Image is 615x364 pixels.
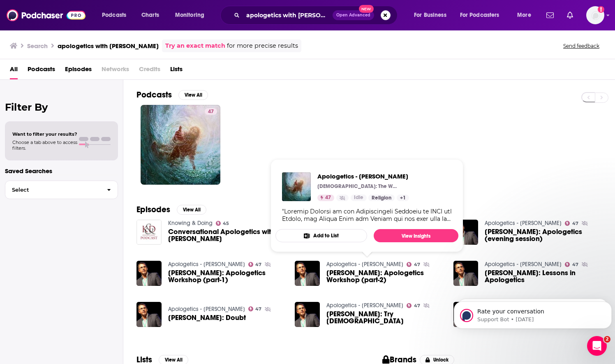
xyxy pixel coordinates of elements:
a: PodcastsView All [136,90,208,100]
a: Michael Ramsden: Try Church [326,311,444,325]
img: User Profile [586,6,604,24]
a: 47 [407,303,420,308]
span: 45 [223,222,229,225]
a: Religion [368,195,395,201]
img: Michael Ramsden: Apologetics (evening session) [453,220,479,245]
svg: Add a profile image [598,6,604,13]
span: More [517,9,531,21]
span: Choose a tab above to access filters. [12,139,77,151]
a: Michael Ramsden: Lessons in Apologetics [485,269,602,283]
a: Michael Ramsden: Doubt [168,314,246,321]
a: 45 [216,221,229,226]
a: 47 [141,105,220,185]
a: All [10,63,18,79]
a: Show notifications dropdown [543,8,557,22]
p: [DEMOGRAPHIC_DATA]: The Way, The Truth, The Life [317,183,400,190]
span: 47 [572,222,578,225]
span: For Podcasters [460,9,499,21]
h3: apologetics with [PERSON_NAME] [58,42,159,50]
img: Michael Ramsden: Lessons in Apologetics [453,261,479,286]
span: For Business [414,9,446,21]
button: open menu [408,9,457,22]
a: Conversational Apologetics with Michael Ramsden [168,228,285,242]
a: Michael Ramsden: Apologetics Workshop (part-2) [326,269,444,283]
h2: Episodes [136,204,170,215]
span: Idle [354,194,363,202]
span: 47 [325,194,331,202]
a: Show notifications dropdown [564,8,576,22]
a: Apologetics - Michael Ramsden [168,306,245,313]
span: Networks [102,63,129,79]
a: +1 [397,195,409,201]
span: Apologetics - [PERSON_NAME] [317,172,409,180]
a: 47 [565,221,578,226]
button: Send feedback [561,42,602,49]
button: open menu [455,9,511,22]
button: View All [178,90,208,100]
span: Monitoring [175,9,204,21]
img: Michael Ramsden: Apologetics Workshop (part-2) [295,261,320,286]
button: open menu [511,9,541,22]
img: Michael Ramsden: Try Church [295,302,320,327]
span: Open Advanced [336,13,370,17]
span: 47 [208,108,214,116]
span: 47 [572,263,578,267]
h2: Podcasts [136,90,172,100]
img: Michael Ramsden: Apologetics Workshop (part-1) [136,261,162,286]
iframe: Intercom live chat [587,336,607,356]
span: Podcasts [102,9,126,21]
span: 2 [604,336,610,343]
a: Apologetics - Michael Ramsden [326,302,403,309]
span: Conversational Apologetics with [PERSON_NAME] [168,228,285,242]
a: Apologetics - Michael Ramsden [485,220,562,227]
a: View Insights [374,229,458,242]
iframe: Intercom notifications message [451,284,615,342]
input: Search podcasts, credits, & more... [243,9,333,22]
span: [PERSON_NAME]: Apologetics Workshop (part-1) [168,269,285,283]
span: 47 [255,307,261,311]
a: Podcasts [28,63,55,79]
a: 47 [248,262,262,267]
a: Episodes [65,63,92,79]
a: Knowing & Doing [168,220,213,227]
img: Podchaser - Follow, Share and Rate Podcasts [7,7,86,23]
span: 47 [414,304,420,308]
span: [PERSON_NAME]: Doubt [168,314,246,321]
p: Saved Searches [5,167,118,175]
h3: Search [27,42,48,50]
span: [PERSON_NAME]: Lessons in Apologetics [485,269,602,283]
a: Apologetics - Michael Ramsden [485,261,562,268]
button: Add to List [275,229,367,242]
a: 47 [317,195,334,201]
div: "Loremip Dolorsi am con Adipiscingeli Seddoeiu te INCI utl Etdolo, mag Aliqua Enim adm Veniam qui... [282,208,452,223]
button: Open AdvancedNew [333,10,374,20]
span: Credits [139,63,160,79]
a: Apologetics - Michael Ramsden [326,261,403,268]
img: Apologetics - Michael Ramsden [282,172,311,201]
img: Michael Ramsden: Doubt [136,302,162,327]
a: EpisodesView All [136,204,206,215]
img: Conversational Apologetics with Michael Ramsden [136,220,162,245]
a: 47 [565,262,578,267]
span: Select [5,187,100,192]
a: Idle [351,195,367,201]
a: 47 [407,262,420,267]
a: Michael Ramsden: Apologetics (evening session) [485,228,602,242]
span: [PERSON_NAME]: Apologetics Workshop (part-2) [326,269,444,283]
span: [PERSON_NAME]: Try [DEMOGRAPHIC_DATA] [326,311,444,325]
button: View All [177,205,206,215]
div: Search podcasts, credits, & more... [228,6,405,25]
span: Charts [141,9,159,21]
